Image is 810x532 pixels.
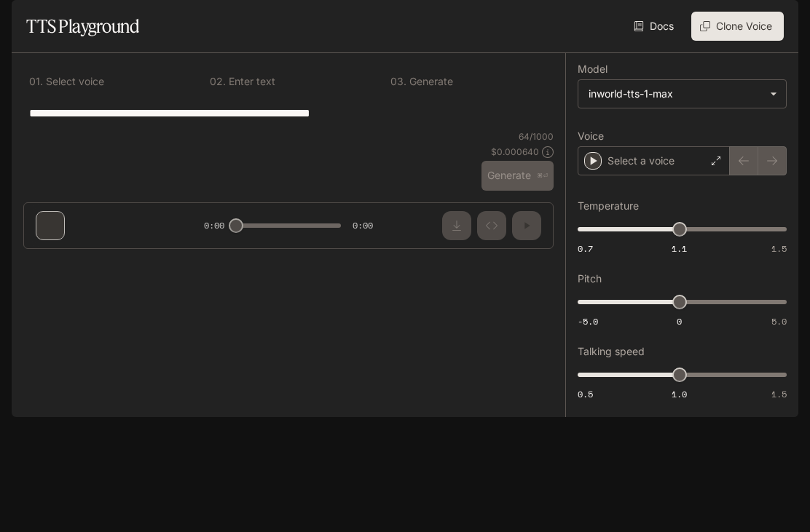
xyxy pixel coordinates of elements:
p: 0 3 . [390,76,406,87]
p: Model [578,64,607,74]
span: 1.0 [672,388,687,400]
p: 0 2 . [210,76,226,87]
a: Docs [631,12,680,41]
span: 5.0 [771,315,787,327]
p: Pitch [578,274,602,284]
p: $ 0.000640 [491,146,539,158]
span: 0 [677,315,682,327]
div: inworld-tts-1-max [578,80,786,108]
p: 0 1 . [29,76,43,87]
h1: TTS Playground [26,12,139,41]
span: 0.7 [578,242,593,255]
button: open drawer [11,7,37,33]
p: Generate [406,76,453,87]
span: -5.0 [578,315,598,327]
p: 64 / 1000 [519,130,554,143]
p: Talking speed [578,346,645,357]
button: Clone Voice [691,12,784,41]
span: 1.5 [771,388,787,400]
p: Select voice [43,76,104,87]
p: Temperature [578,201,639,211]
p: Voice [578,131,604,141]
p: Select a voice [607,154,675,168]
span: 1.5 [771,242,787,255]
span: 0.5 [578,388,593,400]
div: inworld-tts-1-max [589,87,763,101]
span: 1.1 [672,242,687,255]
p: Enter text [226,76,275,87]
